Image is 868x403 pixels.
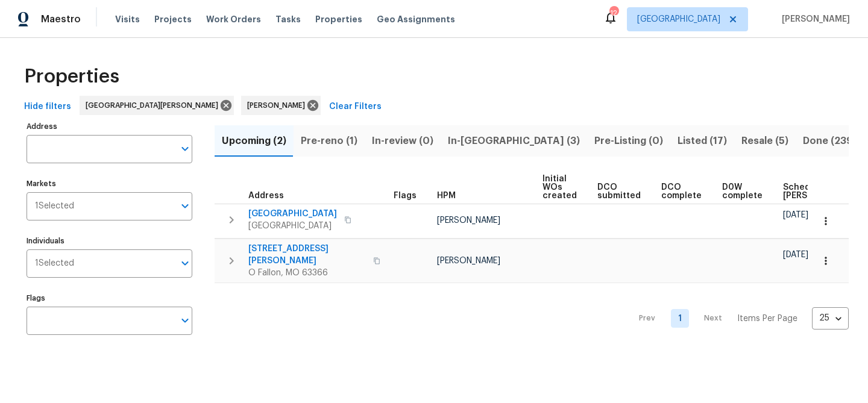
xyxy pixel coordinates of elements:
span: Address [248,192,284,200]
label: Flags [27,295,192,302]
span: Flags [394,192,417,200]
span: In-[GEOGRAPHIC_DATA] (3) [448,133,580,149]
span: Pre-reno (1) [301,133,357,149]
span: [PERSON_NAME] [247,99,310,111]
span: Resale (5) [741,133,788,149]
span: Properties [24,70,119,83]
p: Items Per Page [737,313,797,325]
span: [PERSON_NAME] [437,257,500,265]
span: 1 Selected [35,201,74,211]
button: Clear Filters [324,96,386,118]
span: Projects [154,13,192,25]
div: 25 [812,302,849,334]
span: 1 Selected [35,258,74,269]
div: [PERSON_NAME] [241,96,321,115]
span: [DATE] [783,211,808,219]
button: Open [177,255,193,272]
span: [GEOGRAPHIC_DATA] [248,208,337,220]
span: [GEOGRAPHIC_DATA][PERSON_NAME] [86,99,223,111]
label: Individuals [27,237,192,245]
span: [PERSON_NAME] [777,13,850,25]
span: Tasks [275,15,301,23]
span: Pre-Listing (0) [594,133,663,149]
span: Hide filters [24,99,71,114]
span: Geo Assignments [377,13,455,25]
div: [GEOGRAPHIC_DATA][PERSON_NAME] [80,96,234,115]
span: [PERSON_NAME] [437,216,500,225]
button: Hide filters [19,96,76,118]
span: Properties [315,13,362,25]
span: D0W complete [722,183,763,200]
span: Visits [115,13,140,25]
span: Scheduled [PERSON_NAME] [783,183,851,200]
span: Done (239) [803,133,857,149]
button: Open [177,198,193,214]
span: Work Orders [206,13,261,25]
span: DCO submitted [597,183,641,200]
nav: Pagination Navigation [627,290,849,347]
span: HPM [437,192,456,200]
div: 12 [609,7,618,19]
span: In-review (0) [372,133,433,149]
label: Markets [27,180,192,187]
a: Goto page 1 [671,309,689,328]
button: Open [177,140,193,157]
span: O Fallon, MO 63366 [248,267,366,279]
button: Open [177,312,193,329]
span: [GEOGRAPHIC_DATA] [637,13,720,25]
span: [STREET_ADDRESS][PERSON_NAME] [248,243,366,267]
label: Address [27,123,192,130]
span: Listed (17) [678,133,727,149]
span: Initial WOs created [542,175,577,200]
span: Maestro [41,13,81,25]
span: Clear Filters [329,99,382,114]
span: Upcoming (2) [222,133,286,149]
span: [GEOGRAPHIC_DATA] [248,220,337,232]
span: DCO complete [661,183,702,200]
span: [DATE] [783,251,808,259]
